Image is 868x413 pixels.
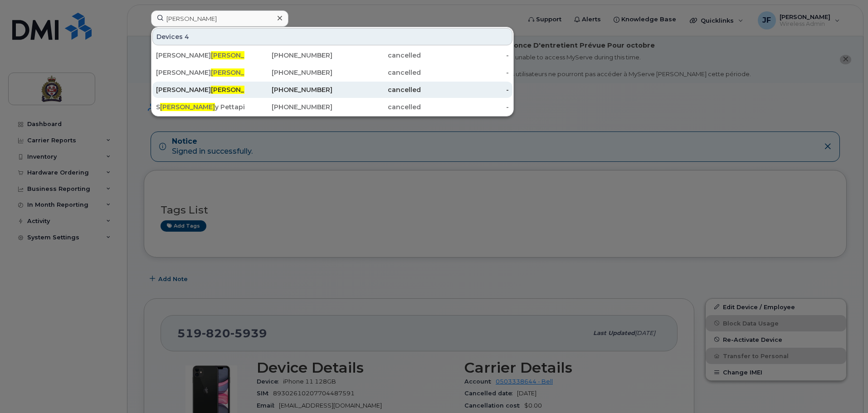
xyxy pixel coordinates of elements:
a: [PERSON_NAME][PERSON_NAME]on[PHONE_NUMBER]cancelled- [152,82,512,98]
span: [PERSON_NAME] [160,103,215,111]
div: cancelled [332,85,421,94]
div: cancelled [332,51,421,60]
div: [PERSON_NAME] on [156,85,244,94]
div: S y Pettapiece [156,102,244,112]
span: [PERSON_NAME] [211,68,266,77]
a: [PERSON_NAME][PERSON_NAME]y[PHONE_NUMBER]cancelled- [152,64,512,81]
div: - [421,51,509,60]
span: [PERSON_NAME] [211,86,266,94]
div: [PHONE_NUMBER] [244,102,333,112]
div: cancelled [332,102,421,112]
div: - [421,68,509,77]
a: S[PERSON_NAME]y Pettapiece[PHONE_NUMBER]cancelled- [152,99,512,115]
div: [PHONE_NUMBER] [244,85,333,94]
div: [PHONE_NUMBER] [244,68,333,77]
div: [PHONE_NUMBER] [244,51,333,60]
span: [PERSON_NAME] [211,51,266,59]
div: [PERSON_NAME] y [156,68,244,77]
div: cancelled [332,68,421,77]
div: [PERSON_NAME] att [156,51,244,60]
div: Devices [152,28,512,45]
span: 4 [185,32,189,41]
a: [PERSON_NAME][PERSON_NAME]att[PHONE_NUMBER]cancelled- [152,47,512,63]
div: - [421,102,509,112]
div: - [421,85,509,94]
